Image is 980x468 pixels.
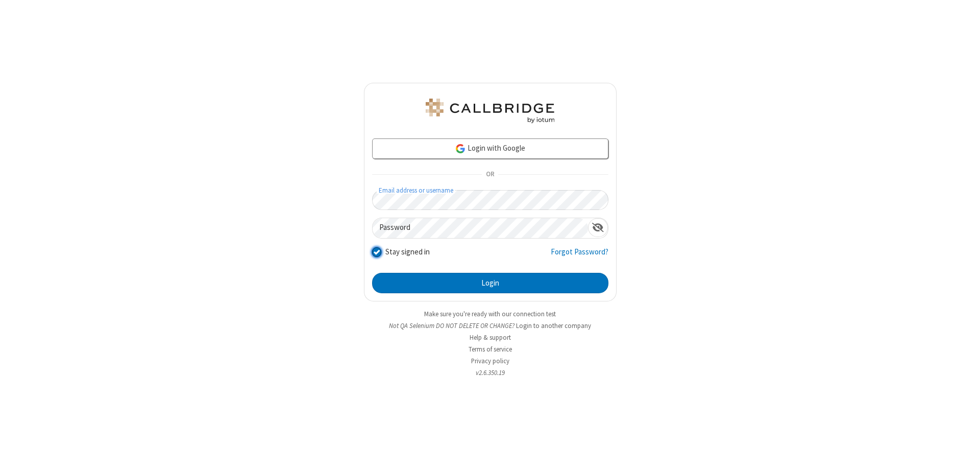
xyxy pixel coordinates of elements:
input: Password [373,218,588,238]
li: v2.6.350.19 [364,368,617,378]
a: Help & support [470,333,511,342]
a: Forgot Password? [551,246,608,266]
a: Login with Google [372,138,608,159]
a: Privacy policy [471,357,509,365]
button: Login to another company [516,321,591,331]
a: Terms of service [469,345,512,354]
span: OR [482,168,498,182]
li: Not QA Selenium DO NOT DELETE OR CHANGE? [364,321,617,331]
img: QA Selenium DO NOT DELETE OR CHANGE [424,99,556,123]
label: Stay signed in [385,246,430,258]
input: Email address or username [372,190,608,210]
div: Show password [588,218,608,237]
button: Login [372,273,608,293]
img: google-icon.png [455,143,466,154]
a: Make sure you're ready with our connection test [424,310,556,318]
